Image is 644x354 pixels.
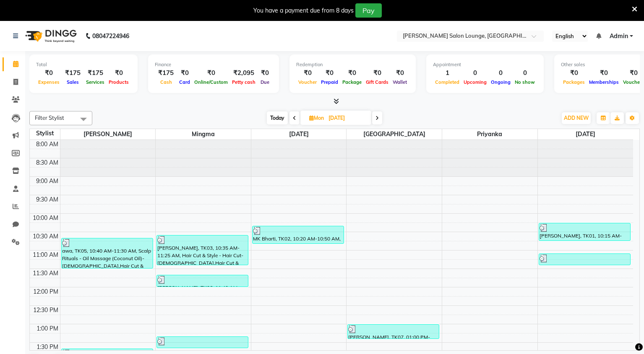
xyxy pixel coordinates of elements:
div: 1 [433,68,461,78]
span: ADD NEW [564,115,589,121]
b: 08047224946 [92,24,129,48]
span: Filter Stylist [35,114,64,121]
div: ₹0 [340,68,364,78]
div: ₹2,095 [230,68,258,78]
div: awa, TK05, 10:40 AM-11:30 AM, Scalp Rituals - Oil Massage (Coconut Oil)-[DEMOGRAPHIC_DATA],Hair C... [62,238,153,268]
div: [PERSON_NAME], TK07, 01:00 PM-01:25 PM, Threading - Threading-Forehead,Threading - Threading-Uppe... [348,325,439,338]
div: ₹175 [155,68,177,78]
input: 2025-09-01 [326,112,368,124]
span: Ongoing [489,79,513,85]
div: 11:30 AM [31,269,60,278]
div: ₹0 [36,68,62,78]
div: Total [36,61,131,68]
div: Redemption [296,61,409,68]
div: 12:30 PM [31,306,60,315]
div: ₹0 [296,68,319,78]
span: Services [84,79,107,85]
div: ₹0 [561,68,587,78]
div: ₹175 [62,68,84,78]
div: 0 [513,68,537,78]
div: 0 [461,68,489,78]
div: ₹0 [364,68,391,78]
div: ₹0 [192,68,230,78]
span: Memberships [587,79,621,85]
span: Packages [561,79,587,85]
span: [GEOGRAPHIC_DATA] [347,129,442,140]
div: 1:00 PM [35,324,60,333]
span: Prepaid [319,79,340,85]
div: 11:00 AM [31,251,60,259]
span: Upcoming [461,79,489,85]
div: ₹0 [319,68,340,78]
div: You have a payment due from 8 days [253,6,354,15]
span: Wallet [391,79,409,85]
span: Gift Cards [364,79,391,85]
div: [PERSON_NAME], TK04, 11:05 AM-11:25 AM, Hair Cut & Style - Clean Shaving-[DEMOGRAPHIC_DATA] [539,254,631,265]
div: 1:30 PM [35,343,60,351]
div: ₹0 [258,68,272,78]
span: Online/Custom [192,79,230,85]
div: [PERSON_NAME], TK01, 10:15 AM-10:45 AM, Hair Cut & Style - Hair Cut-[DEMOGRAPHIC_DATA] [539,223,631,240]
span: Cash [158,79,174,85]
span: Expenses [36,79,62,85]
div: Stylist [30,129,60,138]
span: Petty cash [230,79,258,85]
div: 9:30 AM [34,195,60,204]
div: 8:00 AM [34,140,60,149]
div: 8:30 AM [34,158,60,167]
div: 0 [489,68,513,78]
div: Finance [155,61,272,68]
span: No show [513,79,537,85]
span: Admin [610,32,628,41]
span: Priyanka [442,129,537,140]
div: ₹175 [84,68,107,78]
span: Mingma [156,129,251,140]
div: [PERSON_NAME], TK06, 11:40 AM-12:00 PM, Hair Cut & Style - [PERSON_NAME] Trim-[DEMOGRAPHIC_DATA] [157,275,248,287]
div: MK Bharti, TK02, 10:20 AM-10:50 AM, Hair Cut & Style - Hair Cut-[DEMOGRAPHIC_DATA] [253,226,344,243]
div: ₹0 [391,68,409,78]
span: Voucher [296,79,319,85]
span: Completed [433,79,461,85]
div: Appointment [433,61,537,68]
div: ₹0 [587,68,621,78]
div: 10:30 AM [31,232,60,241]
span: [PERSON_NAME] [60,129,156,140]
div: 9:00 AM [34,177,60,186]
span: [DATE] [538,129,633,140]
button: Pay [355,3,382,18]
div: ₹0 [177,68,192,78]
div: 12:00 PM [31,287,60,296]
span: Sales [65,79,81,85]
img: logo [21,24,79,48]
div: ₹0 [107,68,131,78]
span: Package [340,79,364,85]
span: Today [267,111,288,124]
div: [PERSON_NAME], TK08, 01:20 PM-01:40 PM, Hair Cut & Style - Clean Shaving-[DEMOGRAPHIC_DATA] [157,337,248,348]
div: [PERSON_NAME], TK03, 10:35 AM-11:25 AM, Hair Cut & Style - Hair Cut-[DEMOGRAPHIC_DATA],Hair Cut &... [157,235,248,265]
button: ADD NEW [562,112,591,124]
span: [DATE] [251,129,347,140]
span: Products [107,79,131,85]
span: Card [177,79,192,85]
div: 10:00 AM [31,214,60,222]
span: Mon [307,115,326,121]
span: Due [258,79,271,85]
